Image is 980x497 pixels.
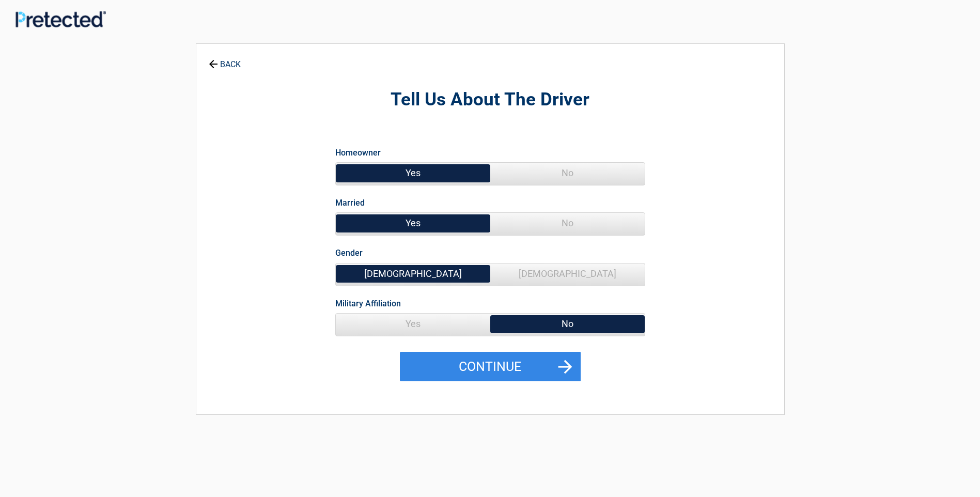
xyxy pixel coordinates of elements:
[490,314,645,334] span: No
[253,88,727,112] h2: Tell Us About The Driver
[490,163,645,183] span: No
[336,263,490,284] span: [DEMOGRAPHIC_DATA]
[335,196,365,210] label: Married
[336,314,490,334] span: Yes
[490,263,645,284] span: [DEMOGRAPHIC_DATA]
[207,51,243,69] a: BACK
[336,213,490,234] span: Yes
[335,246,363,260] label: Gender
[400,352,581,382] button: Continue
[335,297,401,310] label: Military Affiliation
[490,213,645,234] span: No
[336,163,490,183] span: Yes
[15,11,106,27] img: Main Logo
[335,146,381,160] label: Homeowner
